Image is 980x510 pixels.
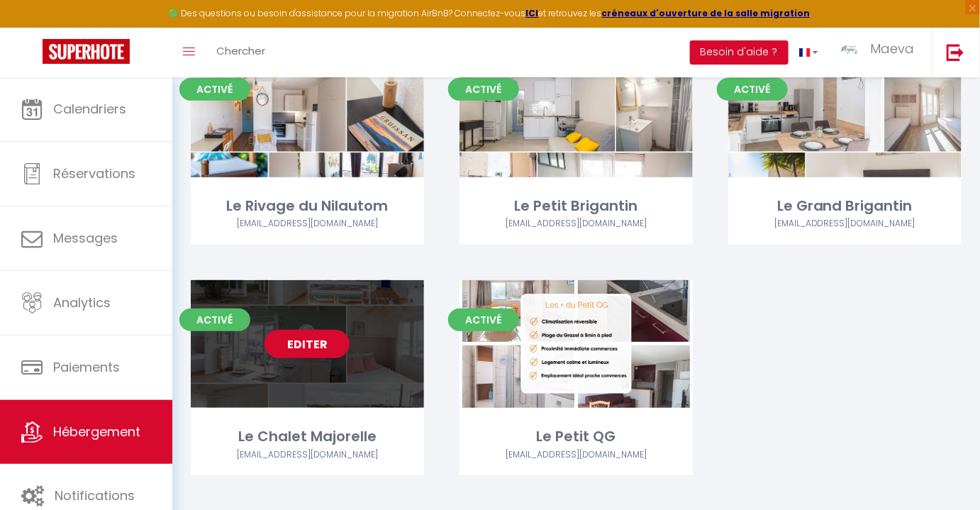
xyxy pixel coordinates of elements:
[460,448,693,462] div: Airbnb
[216,43,265,58] span: Chercher
[43,39,130,64] img: Super Booking
[53,165,135,182] span: Réservations
[53,229,118,247] span: Messages
[53,100,126,118] span: Calendriers
[191,448,424,462] div: Airbnb
[179,78,250,101] span: Activé
[265,330,350,358] a: Editer
[191,426,424,448] div: Le Chalet Majorelle
[829,28,932,77] a: ... Maeva
[840,43,861,55] img: ...
[55,487,135,504] span: Notifications
[206,28,276,77] a: Chercher
[947,43,964,61] img: logout
[728,195,962,217] div: Le Grand Brigantin
[448,78,519,101] span: Activé
[460,217,693,231] div: Airbnb
[53,358,120,376] span: Paiements
[602,7,811,19] a: créneaux d'ouverture de la salle migration
[526,7,539,19] a: ICI
[53,294,111,311] span: Analytics
[191,195,424,217] div: Le Rivage du Nilautom
[53,423,140,440] span: Hébergement
[870,40,914,57] span: Maeva
[191,217,424,231] div: Airbnb
[179,309,250,331] span: Activé
[728,217,962,231] div: Airbnb
[690,40,789,65] button: Besoin d'aide ?
[717,78,788,101] span: Activé
[460,426,693,448] div: Le Petit QG
[448,309,519,331] span: Activé
[460,195,693,217] div: Le Petit Brigantin
[11,6,54,48] button: Ouvrir le widget de chat LiveChat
